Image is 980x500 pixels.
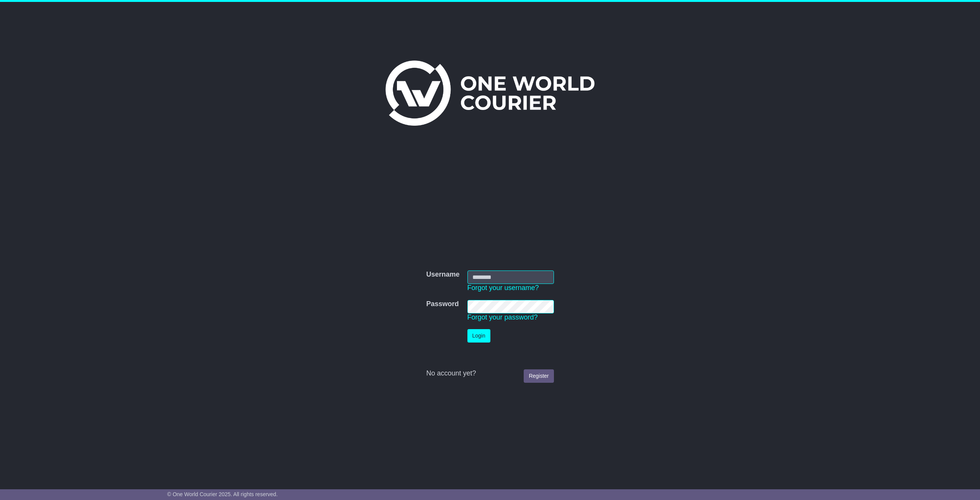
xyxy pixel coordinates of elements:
[426,369,554,378] div: No account yet?
[426,300,459,308] label: Password
[467,329,490,343] button: Login
[167,491,278,497] span: © One World Courier 2025. All rights reserved.
[524,369,554,383] a: Register
[467,313,538,321] a: Forgot your password?
[426,270,459,279] label: Username
[385,61,595,126] img: One World
[467,284,539,292] a: Forgot your username?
